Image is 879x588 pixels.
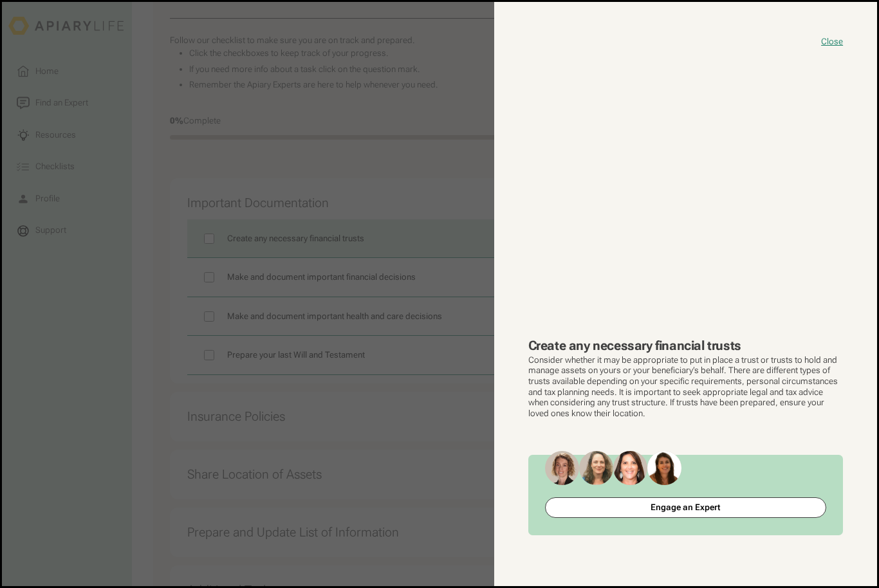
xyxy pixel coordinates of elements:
[528,355,844,419] p: Consider whether it may be appropriate to put in place a trust or trusts to hold and manage asset...
[545,497,826,518] a: Engage an Expert
[821,36,843,48] button: close modal
[528,336,844,355] h3: Create any necessary financial trusts
[2,2,877,586] button: close modal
